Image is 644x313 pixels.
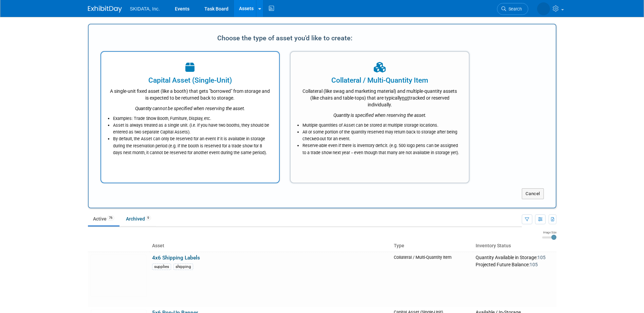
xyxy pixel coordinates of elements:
div: Quantity Available in Storage: [476,255,553,261]
span: not [402,95,409,101]
li: All or some portion of the quantity reserved may return back to storage after being checked-out f... [302,129,460,142]
div: Choose the type of asset you'd like to create: [100,32,470,44]
a: Search [497,3,528,15]
a: 4x6 Shipping Labels [152,255,200,261]
div: Collateral (like swag and marketing material) and multiple-quantity assets (like chairs and table... [299,85,460,108]
li: By default, the Asset can only be reserved for an event if it is available in storage during the ... [113,135,271,156]
span: SKIDATA, Inc. [130,6,160,12]
i: Quantity is specified when reserving the asset. [333,112,426,118]
i: Quantity cannot be specified when reserving the asset. [135,106,245,111]
span: Search [506,6,522,12]
div: Projected Future Balance: [476,260,553,268]
span: 105 [537,255,546,260]
span: 105 [530,262,538,267]
div: Collateral / Multi-Quantity Item [299,75,460,85]
a: Active76 [88,212,119,225]
li: Multiple quantities of Asset can be stored at multiple storage locations. [302,122,460,129]
div: shipping [173,264,193,270]
div: A single-unit fixed asset (like a booth) that gets "borrowed" from storage and is expected to be ... [110,85,271,101]
div: Capital Asset (Single-Unit) [110,75,271,85]
span: 9 [145,215,151,221]
li: Examples: Trade Show Booth, Furniture, Display, etc. [113,115,271,122]
button: Cancel [522,188,544,199]
li: Asset is always treated as a single unit. (i.e. if you have two booths, they should be entered as... [113,122,271,135]
th: Type [391,240,473,252]
td: Collateral / Multi-Quantity Item [391,252,473,307]
th: Asset [149,240,391,252]
li: Reserve-able even if there is inventory deficit. (e.g. 500 logo pens can be assigned to a trade s... [302,142,460,156]
img: ExhibitDay [88,6,122,13]
img: Mary Beth McNair [537,2,550,15]
div: Image Size [542,230,556,234]
span: 76 [107,215,114,221]
div: supplies [152,264,171,270]
a: Archived9 [121,212,156,225]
